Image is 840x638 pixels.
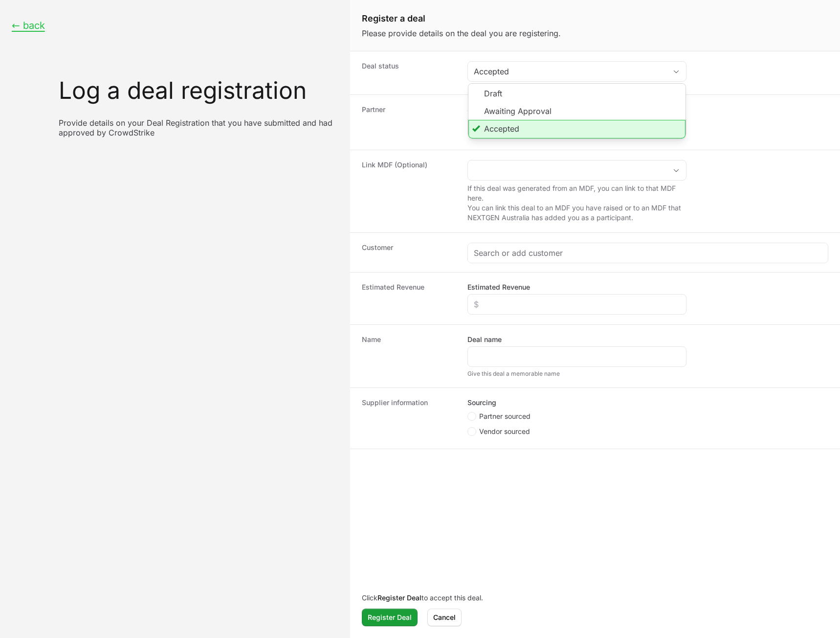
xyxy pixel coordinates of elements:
dt: Partner [362,105,456,140]
h1: Log a deal registration [59,79,338,102]
dt: Supplier information [362,398,456,439]
div: Open [666,160,686,180]
button: Cancel [427,609,462,626]
legend: Sourcing [467,398,496,408]
span: Register Deal [368,612,412,623]
dl: Create activity form [350,51,840,449]
label: Deal name [467,335,502,344]
input: $ [474,298,680,310]
div: Accepted [474,66,666,77]
button: ← back [12,20,45,32]
span: Cancel [433,612,456,623]
label: Estimated Revenue [467,282,530,292]
span: Vendor sourced [479,427,530,436]
label: Select the partner this deal is for: [467,105,686,114]
button: Accepted [468,62,686,81]
dt: Link MDF (Optional) [362,160,456,223]
p: Please provide details on the deal you are registering. [362,27,828,39]
span: Partner sourced [479,411,531,421]
button: Register Deal [362,609,418,626]
dt: Customer [362,243,456,262]
div: Give this deal a memorable name [467,370,686,378]
dt: Estimated Revenue [362,282,456,315]
p: Provide details on your Deal Registration that you have submitted and had approved by CrowdStrike [59,118,338,137]
dt: Deal status [362,61,456,85]
h1: Register a deal [362,12,828,25]
dt: Name [362,335,456,378]
b: Register Deal [377,593,421,602]
p: If this deal was generated from an MDF, you can link to that MDF here. You can link this deal to ... [467,183,686,223]
p: Click to accept this deal. [362,593,828,603]
input: Search or add customer [474,247,822,259]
